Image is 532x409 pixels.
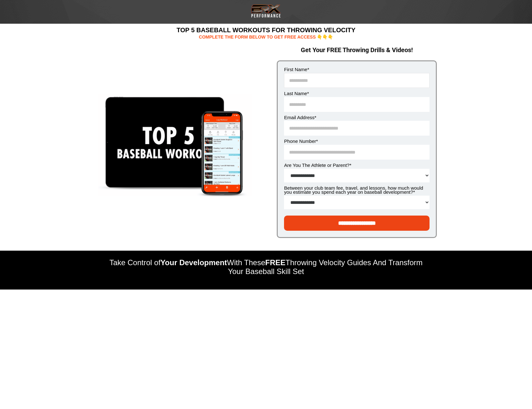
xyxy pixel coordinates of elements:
span: FREE [265,258,286,267]
iframe: HubSpot Video [369,307,523,393]
span: Throwing Velocity Guides And Transform Your Baseball Skill Set [228,258,423,276]
span: Email Address [284,115,314,120]
iframe: HubSpot Video [189,305,343,392]
span: COMPLETE THE FORM BELOW TO GET FREE ACCESS 👇👇👇 [199,34,333,40]
span: Your Development [160,258,227,267]
span: Take Control of With These [109,258,423,276]
span: Are You The Athlete or Parent? [284,162,350,168]
h2: Get Your FREE Throwing Drills & Videos! [277,46,437,54]
span: Phone Number [284,138,316,144]
span: TOP 5 BASEBALL WORKOUTS FOR THROWING VELOCITY [176,27,356,34]
iframe: HubSpot Video [9,307,163,393]
span: Between your club team fee, travel, and lessons, how much would you estimate you spend each year ... [284,185,423,195]
img: Top 5 Workouts - Throwing [98,94,252,197]
span: First Name [284,67,307,72]
img: Transparent Black BRX Logo White Performance Small [250,3,282,19]
span: Last Name [284,91,307,96]
iframe: Chat Widget [500,379,532,409]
